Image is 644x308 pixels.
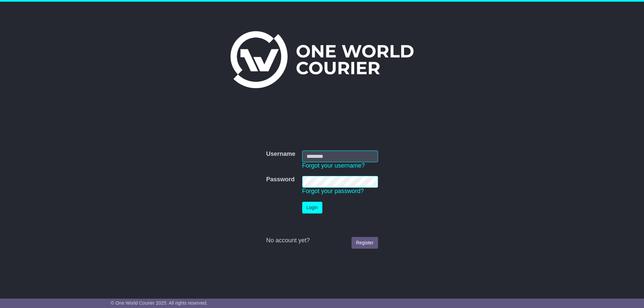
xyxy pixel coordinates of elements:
span: © One World Courier 2025. All rights reserved. [111,300,208,306]
a: Register [352,237,378,249]
a: Forgot your password? [302,188,364,194]
img: One World [230,31,414,88]
label: Password [266,176,294,183]
button: Login [302,202,322,213]
label: Username [266,150,295,158]
div: No account yet? [266,237,378,244]
a: Forgot your username? [302,162,365,169]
